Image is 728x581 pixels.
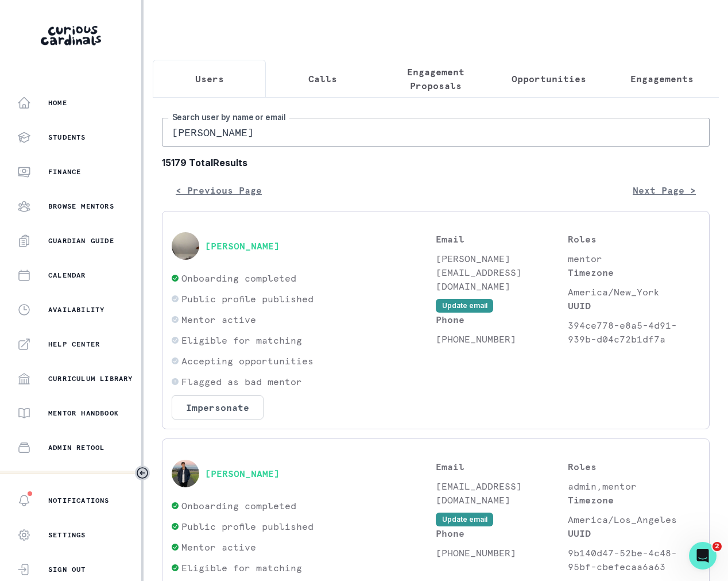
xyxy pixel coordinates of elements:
[205,240,280,252] button: [PERSON_NAME]
[181,499,296,513] p: Onboarding completed
[181,375,302,388] p: Flagged as bad mentor
[48,496,110,505] p: Notifications
[568,526,700,540] p: UUID
[205,468,280,479] button: [PERSON_NAME]
[181,333,302,347] p: Eligible for matching
[436,479,568,507] p: [EMAIL_ADDRESS][DOMAIN_NAME]
[195,72,224,86] p: Users
[181,354,313,368] p: Accepting opportunities
[181,540,256,554] p: Mentor active
[568,232,700,246] p: Roles
[162,179,276,202] button: < Previous Page
[308,72,337,86] p: Calls
[48,305,104,314] p: Availability
[135,465,150,480] button: Toggle sidebar
[436,252,568,293] p: [PERSON_NAME][EMAIL_ADDRESS][DOMAIN_NAME]
[689,542,717,570] iframe: Intercom live chat
[436,513,493,526] button: Update email
[568,285,700,299] p: America/New_York
[568,493,700,507] p: Timezone
[619,179,710,202] button: Next Page >
[48,271,86,280] p: Calendar
[48,565,86,574] p: Sign Out
[172,395,264,420] button: Impersonate
[48,167,81,176] p: Finance
[48,340,100,349] p: Help Center
[436,313,568,326] p: Phone
[48,374,133,383] p: Curriculum Library
[181,271,296,285] p: Onboarding completed
[568,479,700,493] p: admin,mentor
[436,332,568,346] p: [PHONE_NUMBER]
[568,546,700,574] p: 9b140d47-52be-4c48-95bf-cbefecaa6a63
[48,530,86,540] p: Settings
[181,313,256,326] p: Mentor active
[712,542,722,551] span: 2
[568,266,700,279] p: Timezone
[48,443,104,452] p: Admin Retool
[568,299,700,313] p: UUID
[48,98,67,107] p: Home
[48,236,114,245] p: Guardian Guide
[389,65,482,93] p: Engagement Proposals
[436,526,568,540] p: Phone
[512,72,586,86] p: Opportunities
[41,26,101,45] img: Curious Cardinals Logo
[436,460,568,474] p: Email
[48,202,114,211] p: Browse Mentors
[630,72,694,86] p: Engagements
[181,292,313,306] p: Public profile published
[181,561,302,575] p: Eligible for matching
[162,156,710,170] b: 15179 Total Results
[436,299,493,313] button: Update email
[48,409,119,418] p: Mentor Handbook
[568,318,700,346] p: 394ce778-e8a5-4d91-939b-d04c72b1df7a
[48,133,86,142] p: Students
[436,232,568,246] p: Email
[568,513,700,526] p: America/Los_Angeles
[568,460,700,474] p: Roles
[436,546,568,560] p: [PHONE_NUMBER]
[181,520,313,533] p: Public profile published
[568,252,700,266] p: mentor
